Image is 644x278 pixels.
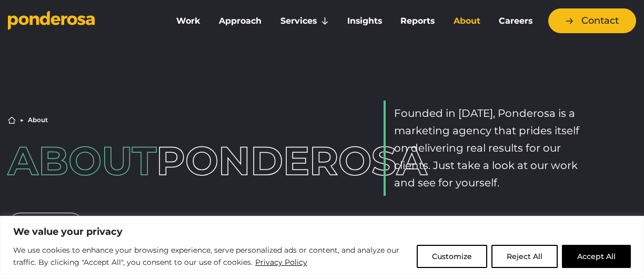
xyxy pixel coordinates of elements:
li: ▶︎ [20,117,24,123]
a: Work [8,213,84,237]
li: About [28,117,48,123]
button: Reject All [491,245,558,268]
span: About [8,136,156,185]
button: Customize [417,245,487,268]
p: We use cookies to enhance your browsing experience, serve personalized ads or content, and analyz... [13,244,409,269]
a: Careers [492,10,540,32]
a: Privacy Policy [255,256,308,269]
a: Go to homepage [8,11,153,32]
a: Contact [548,8,636,33]
a: Home [8,116,16,124]
a: Approach [212,10,268,32]
button: Accept All [562,245,631,268]
a: About [446,10,487,32]
a: Work [169,10,207,32]
p: Founded in [DATE], Ponderosa is a marketing agency that prides itself on delivering real results ... [394,105,582,192]
a: Insights [340,10,389,32]
p: We value your privacy [13,225,631,238]
h1: Ponderosa [8,141,260,181]
a: Reports [394,10,442,32]
a: Services [273,10,336,32]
